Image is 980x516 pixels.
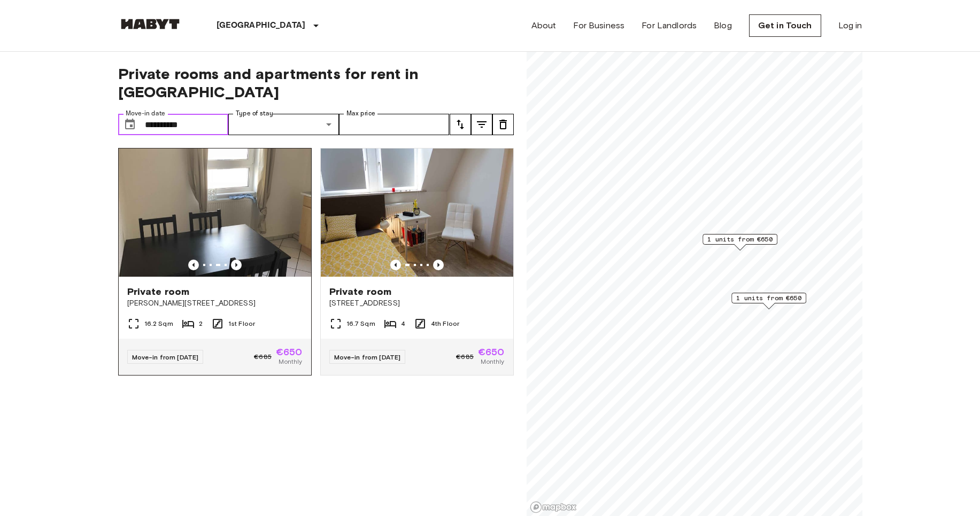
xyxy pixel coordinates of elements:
button: Previous image [433,260,444,270]
div: Map marker [731,293,806,309]
span: Private rooms and apartments for rent in [GEOGRAPHIC_DATA] [118,65,514,101]
span: Move-in from [DATE] [334,353,401,361]
button: tune [471,114,492,135]
button: tune [450,114,471,135]
span: 1 units from €650 [707,234,773,244]
span: Monthly [279,357,302,366]
span: Monthly [481,357,504,366]
span: Private room [329,285,392,298]
img: Marketing picture of unit DE-04-013-001-01HF [321,148,513,277]
span: €650 [276,347,303,357]
span: Private room [127,285,190,298]
span: 4th Floor [431,319,459,329]
span: 16.7 Sqm [346,319,375,329]
a: About [531,19,557,32]
a: Get in Touch [749,14,821,37]
a: Blog [714,19,732,32]
span: 2 [199,319,203,329]
a: For Landlords [642,19,697,32]
a: For Business [573,19,624,32]
span: [STREET_ADDRESS] [329,298,505,309]
button: Previous image [390,260,401,270]
span: Move-in from [DATE] [132,353,199,361]
span: 16.2 Sqm [144,319,173,329]
span: [PERSON_NAME][STREET_ADDRESS] [127,298,303,309]
button: Choose date, selected date is 1 Oct 2025 [119,114,141,135]
span: 1 units from €650 [736,293,801,303]
img: Marketing picture of unit DE-04-031-001-01HF [119,148,311,277]
span: 4 [401,319,405,329]
label: Move-in date [126,109,165,118]
a: Mapbox logo [530,501,577,513]
button: Previous image [188,260,199,270]
a: Marketing picture of unit DE-04-013-001-01HFPrevious imagePrevious imagePrivate room[STREET_ADDRE... [320,148,514,376]
label: Type of stay [236,109,273,118]
span: €685 [254,352,272,362]
span: 1st Floor [228,319,255,329]
button: tune [492,114,514,135]
a: Previous imagePrevious imagePrivate room[PERSON_NAME][STREET_ADDRESS]16.2 Sqm21st FloorMove-in fr... [118,148,312,376]
img: Habyt [118,19,182,29]
span: €685 [456,352,474,362]
a: Log in [838,19,862,32]
button: Previous image [231,260,242,270]
div: Map marker [703,234,777,251]
p: [GEOGRAPHIC_DATA] [217,19,306,32]
label: Max price [346,109,375,118]
span: €650 [478,347,505,357]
